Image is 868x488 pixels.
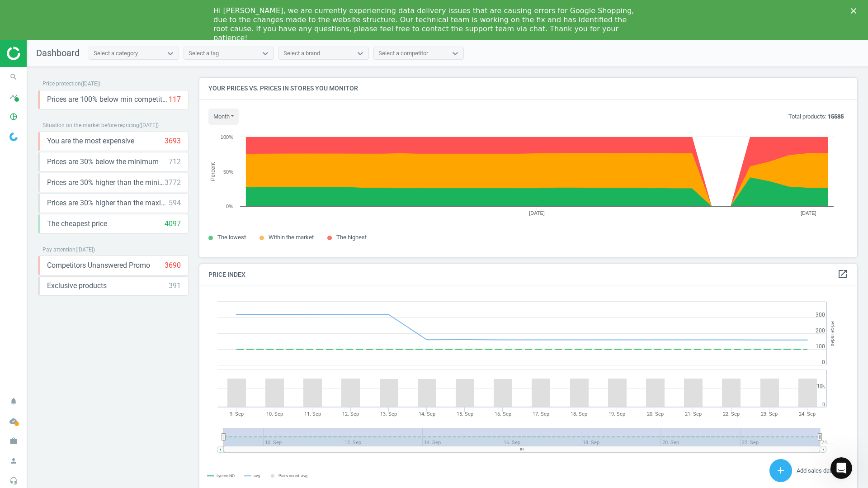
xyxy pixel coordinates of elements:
span: ( [DATE] ) [75,246,95,253]
span: Prices are 30% below the minimum [47,157,159,167]
tspan: 20. Sep [647,411,664,417]
i: pie_chart_outlined [5,108,22,125]
tspan: 9. Sep [230,411,244,417]
tspan: [DATE] [801,210,816,216]
span: The cheapest price [47,219,107,229]
div: 3693 [165,136,181,146]
tspan: Price Index [830,321,835,346]
span: Prices are 30% higher than the maximal [47,198,169,208]
i: work [5,432,22,450]
span: Pay attention [42,246,75,253]
div: 117 [169,95,181,104]
span: ( [DATE] ) [139,122,159,128]
tspan: 14. Sep [419,411,435,417]
tspan: 15. Sep [457,411,473,417]
i: add [775,465,786,476]
i: person [5,452,22,469]
span: Dashboard [36,47,80,58]
div: 3690 [165,261,181,270]
tspan: 16. Sep [495,411,511,417]
span: Add sales data [797,467,835,474]
span: Prices are 100% below min competitor [47,95,169,104]
i: timeline [5,88,22,105]
h4: Your prices vs. prices in stores you monitor [199,78,857,99]
div: 594 [169,198,181,208]
text: 50% [223,169,233,175]
i: open_in_new [837,269,848,280]
text: 0% [226,204,233,209]
div: 712 [169,157,181,167]
tspan: 18. Sep [571,411,587,417]
img: wGWNvw8QSZomAAAAABJRU5ErkJggg== [9,133,18,141]
text: 0 [822,359,825,365]
tspan: 24. Sep [799,411,816,417]
h4: Price Index [199,264,857,285]
button: add [769,459,792,482]
div: 3772 [165,178,181,188]
tspan: avg [254,474,260,478]
span: Within the market [269,234,314,241]
text: 100% [221,134,233,140]
p: Total products: [788,113,844,121]
tspan: 21. Sep [685,411,702,417]
b: 15585 [828,113,844,120]
div: Select a competitor [378,49,428,57]
span: Situation on the market before repricing [42,122,139,128]
tspan: Lyreco NO [217,474,235,478]
div: Hi [PERSON_NAME], we are currently experiencing data delivery issues that are causing errors for ... [213,6,640,43]
span: The highest [336,234,367,241]
tspan: [DATE] [529,210,545,216]
tspan: 11. Sep [304,411,321,417]
div: Select a tag [189,49,219,57]
img: ajHJNr6hYgQAAAAASUVORK5CYII= [7,47,71,60]
tspan: 13. Sep [380,411,397,417]
span: Competitors Unanswered Promo [47,261,150,270]
div: Select a brand [283,49,320,57]
tspan: Percent [210,162,216,181]
tspan: 24. … [821,440,833,445]
i: notifications [5,393,22,410]
div: 4097 [165,219,181,229]
tspan: 17. Sep [533,411,549,417]
span: The lowest [217,234,246,241]
iframe: Intercom live chat [830,457,852,479]
text: 10k [817,383,825,389]
button: month [208,109,239,125]
span: You are the most expensive [47,136,134,146]
tspan: Pairs count: avg [278,474,307,478]
span: Exclusive products [47,281,107,291]
tspan: 22. Sep [723,411,740,417]
text: 0 [822,402,825,407]
span: Prices are 30% higher than the minimum [47,178,165,188]
tspan: 23. Sep [761,411,778,417]
tspan: 19. Sep [609,411,625,417]
span: ( [DATE] ) [81,81,100,87]
i: search [5,68,22,85]
text: 300 [816,312,825,318]
tspan: 12. Sep [342,411,359,417]
div: 391 [169,281,181,291]
text: 100 [816,343,825,350]
a: open_in_new [837,269,848,280]
div: Select a category [94,49,138,57]
div: Close [851,8,860,14]
span: Price protection [42,81,81,87]
text: 200 [816,327,825,334]
tspan: 10. Sep [266,411,283,417]
i: cloud_done [5,412,22,430]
